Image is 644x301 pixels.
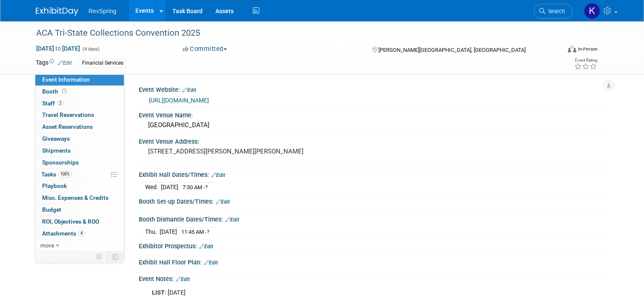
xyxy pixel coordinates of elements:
div: Event Rating [574,58,597,62]
button: Committed [180,45,230,54]
span: 2 [57,100,63,106]
span: Search [545,8,565,14]
span: 100% [58,171,72,177]
a: Edit [211,172,225,178]
span: ROI, Objectives & ROO [42,218,99,225]
span: RevSpring [89,8,116,14]
div: Event Format [515,44,598,57]
span: Booth not reserved yet [60,88,69,94]
b: LIST [152,289,165,296]
a: Misc. Expenses & Credits [35,192,124,204]
span: 4 [78,230,85,236]
div: Event Website: [139,83,608,94]
td: Thu. [145,227,160,236]
div: Event Venue Name: [139,109,608,119]
a: [URL][DOMAIN_NAME] [149,97,209,104]
a: Budget [35,204,124,216]
a: Travel Reservations [35,109,124,121]
div: Booth Dismantle Dates/Times: [139,213,608,224]
a: Edit [182,87,196,93]
a: Search [534,4,573,19]
a: Edit [225,217,239,223]
span: Attachments [42,230,85,237]
img: Kelsey Culver [584,3,600,19]
td: Tags [36,58,72,68]
span: Staff [42,100,63,107]
span: Event Information [42,76,90,83]
a: Sponsorships [35,157,124,168]
a: Edit [199,244,213,250]
span: [DATE] [DATE] [36,45,80,52]
span: Budget [42,206,61,213]
span: Shipments [42,147,71,154]
span: Travel Reservations [42,111,94,118]
img: Format-Inperson.png [568,45,576,52]
a: Booth [35,86,124,97]
td: Toggle Event Tabs [107,251,124,262]
a: Asset Reservations [35,121,124,133]
span: Sponsorships [42,159,79,166]
td: Wed. [145,183,161,192]
a: Giveaways [35,133,124,145]
div: Event Notes: [139,273,608,284]
span: Playbook [42,182,67,189]
a: Staff2 [35,98,124,109]
div: Exhibitor Prospectus: [139,240,608,251]
div: Booth Set-up Dates/Times: [139,195,608,206]
td: [DATE] [161,183,178,192]
span: Tasks [41,171,72,178]
div: [GEOGRAPHIC_DATA] [145,119,602,132]
a: Edit [58,60,72,66]
span: [PERSON_NAME][GEOGRAPHIC_DATA], [GEOGRAPHIC_DATA] [378,47,526,53]
span: Booth [42,88,69,95]
span: more [40,242,54,249]
a: Attachments4 [35,228,124,239]
pre: [STREET_ADDRESS][PERSON_NAME][PERSON_NAME] [148,148,325,155]
a: Edit [216,199,230,205]
span: 7:30 AM - [183,184,208,190]
div: ACA Tri-State Collections Convention 2025 [33,26,550,41]
td: Personalize Event Tab Strip [92,251,107,262]
span: (4 days) [82,46,100,52]
a: Edit [204,260,218,266]
span: to [54,45,62,52]
div: Financial Services [80,59,126,68]
span: Asset Reservations [42,123,93,130]
img: ExhibitDay [36,7,78,16]
span: ? [207,229,209,235]
span: 11:45 AM - [181,229,209,235]
a: Edit [176,276,190,282]
div: In-Person [578,46,598,52]
a: Playbook [35,180,124,192]
div: Exhibit Hall Dates/Times: [139,168,608,179]
span: Giveaways [42,135,70,142]
div: Exhibit Hall Floor Plan: [139,256,608,267]
a: more [35,240,124,251]
span: Misc. Expenses & Credits [42,194,109,201]
a: Shipments [35,145,124,156]
a: Tasks100% [35,169,124,180]
div: Event Venue Address: [139,135,608,146]
span: ? [205,184,208,190]
a: ROI, Objectives & ROO [35,216,124,227]
a: Event Information [35,74,124,85]
td: [DATE] [160,227,177,236]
